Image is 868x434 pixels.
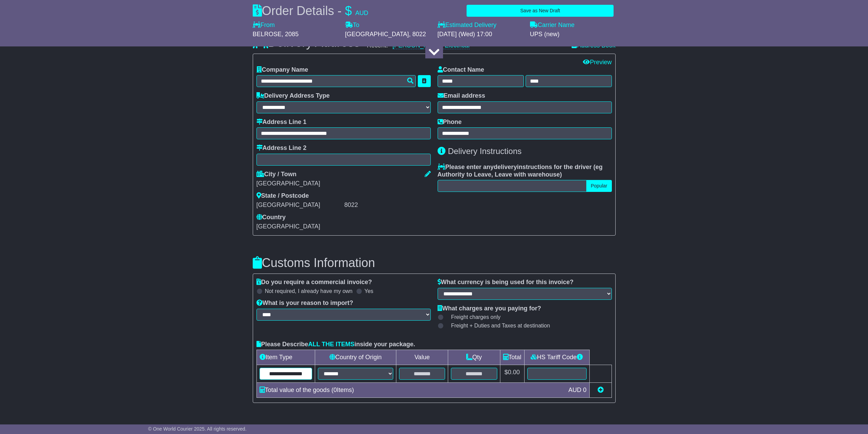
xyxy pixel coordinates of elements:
label: Please enter any instructions for the driver ( ) [438,164,612,178]
td: HS Tariff Code [524,350,589,365]
div: [GEOGRAPHIC_DATA] [256,180,431,187]
label: Address Line 1 [256,118,307,126]
a: Preview [583,59,612,66]
label: Not required, I already have my own [265,288,353,294]
td: Item Type [256,350,315,365]
label: Please Describe inside your package. [256,341,415,348]
label: What currency is being used for this invoice? [438,279,574,286]
label: Yes [365,288,373,294]
span: 0 [334,387,337,393]
label: Estimated Delivery [438,22,523,29]
label: To [345,22,359,29]
label: Country [256,214,286,221]
button: Popular [586,180,612,192]
td: Value [396,350,448,365]
span: eg Authority to Leave, Leave with warehouse [438,164,603,178]
td: Total [500,350,524,365]
div: UPS (new) [530,31,616,38]
span: [GEOGRAPHIC_DATA] [256,223,320,230]
span: delivery [494,164,517,170]
span: AUD [355,10,368,16]
label: State / Postcode [256,192,309,200]
label: Carrier Name [530,22,575,29]
label: Company Name [256,66,308,74]
label: Address Line 2 [256,144,307,152]
td: Qty [448,350,500,365]
a: Add new item [598,387,604,393]
label: Email address [438,92,485,100]
div: Order Details - [253,3,368,18]
label: Freight charges only [443,314,501,320]
button: Save as New Draft [467,5,614,17]
div: [GEOGRAPHIC_DATA] [256,201,343,209]
label: Do you require a commercial invoice? [256,279,372,286]
label: What charges are you paying for? [438,305,541,312]
div: [DATE] (Wed) 17:00 [438,31,523,38]
h3: Customs Information [253,256,616,270]
span: [GEOGRAPHIC_DATA] [345,31,409,38]
span: ALL THE ITEMS [308,341,355,348]
div: 8022 [344,201,431,209]
span: BELROSE [253,31,282,38]
span: AUD [568,387,581,393]
span: 0 [583,387,586,393]
span: , 8022 [409,31,426,38]
span: © One World Courier 2025. All rights reserved. [148,426,247,432]
span: , 2085 [282,31,299,38]
div: Total value of the goods ( Items) [256,386,565,395]
td: $ [500,365,524,383]
label: Delivery Address Type [256,92,330,100]
span: 0.00 [508,369,520,376]
span: Delivery Instructions [448,146,521,156]
label: Contact Name [438,66,484,74]
label: Phone [438,118,462,126]
label: From [253,22,275,29]
span: Freight + Duties and Taxes at destination [451,322,550,329]
label: City / Town [256,171,297,178]
td: Country of Origin [315,350,396,365]
label: What is your reason to import? [256,299,353,307]
span: $ [345,4,352,18]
